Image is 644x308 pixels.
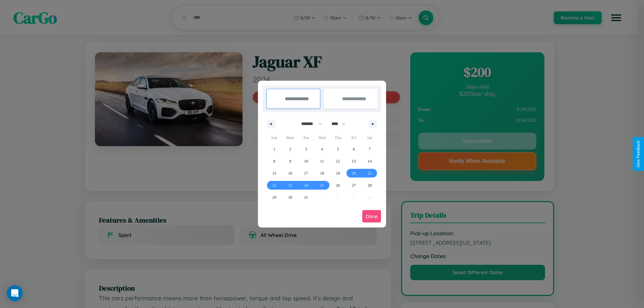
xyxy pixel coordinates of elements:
[266,191,282,203] button: 29
[321,143,323,155] span: 4
[353,143,355,155] span: 6
[289,143,291,155] span: 2
[330,179,346,191] button: 26
[346,155,362,167] button: 13
[330,155,346,167] button: 12
[266,132,282,143] span: Sun
[272,191,276,203] span: 29
[298,179,314,191] button: 24
[266,155,282,167] button: 8
[330,167,346,179] button: 19
[314,132,330,143] span: Wed
[304,191,308,203] span: 31
[288,167,292,179] span: 16
[272,179,276,191] span: 22
[298,191,314,203] button: 31
[314,167,330,179] button: 18
[298,143,314,155] button: 3
[362,210,381,223] button: Done
[288,191,292,203] span: 30
[272,167,276,179] span: 15
[362,179,378,191] button: 28
[352,179,356,191] span: 27
[330,132,346,143] span: Thu
[369,143,371,155] span: 7
[282,167,298,179] button: 16
[282,155,298,167] button: 9
[273,155,275,167] span: 8
[282,132,298,143] span: Mon
[362,155,378,167] button: 14
[368,179,372,191] span: 28
[346,132,362,143] span: Fri
[282,191,298,203] button: 30
[336,167,340,179] span: 19
[337,143,339,155] span: 5
[282,143,298,155] button: 2
[336,179,340,191] span: 26
[298,155,314,167] button: 10
[266,179,282,191] button: 22
[304,167,308,179] span: 17
[282,179,298,191] button: 23
[636,140,641,168] div: Give Feedback
[330,143,346,155] button: 5
[305,143,307,155] span: 3
[266,167,282,179] button: 15
[298,167,314,179] button: 17
[266,143,282,155] button: 1
[314,179,330,191] button: 25
[362,167,378,179] button: 21
[352,155,356,167] span: 13
[288,179,292,191] span: 23
[304,179,308,191] span: 24
[7,285,23,301] div: Open Intercom Messenger
[362,132,378,143] span: Sat
[314,143,330,155] button: 4
[304,155,308,167] span: 10
[320,167,324,179] span: 18
[346,167,362,179] button: 20
[320,179,324,191] span: 25
[314,155,330,167] button: 11
[346,143,362,155] button: 6
[298,132,314,143] span: Tue
[289,155,291,167] span: 9
[352,167,356,179] span: 20
[368,167,372,179] span: 21
[362,143,378,155] button: 7
[336,155,340,167] span: 12
[346,179,362,191] button: 27
[273,143,275,155] span: 1
[320,155,324,167] span: 11
[368,155,372,167] span: 14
